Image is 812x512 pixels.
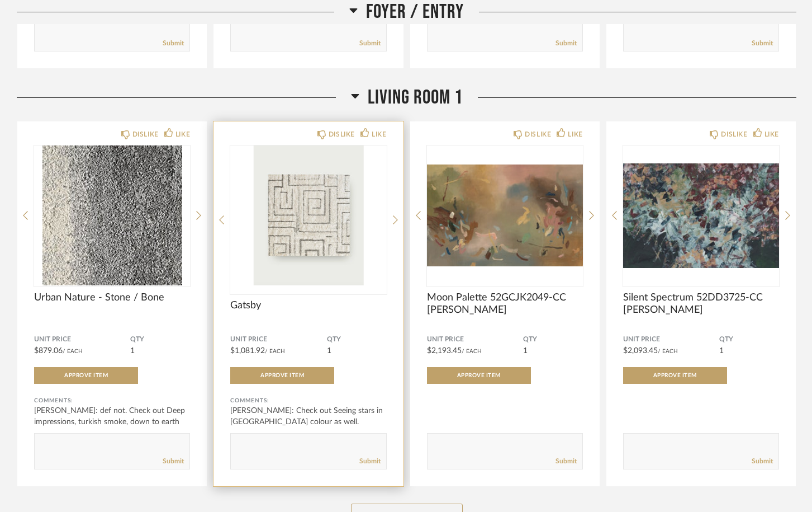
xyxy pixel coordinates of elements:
[752,457,773,466] a: Submit
[719,335,779,344] span: QTY
[265,349,285,354] span: / Each
[175,129,190,140] div: LIKE
[359,39,381,48] a: Submit
[34,145,190,285] img: undefined
[34,292,190,304] span: Urban Nature - Stone / Bone
[34,347,63,355] span: $879.06
[64,373,108,378] span: Approve Item
[623,145,779,285] img: undefined
[34,335,130,344] span: Unit Price
[568,129,582,140] div: LIKE
[372,129,386,140] div: LIKE
[427,335,523,344] span: Unit Price
[230,347,265,355] span: $1,081.92
[230,367,334,384] button: Approve Item
[658,349,678,354] span: / Each
[721,129,747,140] div: DISLIKE
[623,347,658,355] span: $2,093.45
[623,292,779,316] span: Silent Spectrum 52DD3725-CC [PERSON_NAME]
[462,349,482,354] span: / Each
[555,457,577,466] a: Submit
[523,347,528,355] span: 1
[163,39,184,48] a: Submit
[427,145,583,285] img: undefined
[457,373,501,378] span: Approve Item
[368,86,463,110] span: Living Room 1
[230,145,386,285] img: undefined
[327,347,331,355] span: 1
[132,129,159,140] div: DISLIKE
[34,405,190,439] div: [PERSON_NAME]: def not. Check out Deep impressions, turkish smoke, down to earth a...
[260,373,304,378] span: Approve Item
[327,335,387,344] span: QTY
[427,347,462,355] span: $2,193.45
[525,129,551,140] div: DISLIKE
[427,292,583,316] span: Moon Palette 52GCJK2049-CC [PERSON_NAME]
[329,129,355,140] div: DISLIKE
[163,457,184,466] a: Submit
[653,373,697,378] span: Approve Item
[230,395,386,406] div: Comments:
[555,39,577,48] a: Submit
[130,347,135,355] span: 1
[63,349,83,354] span: / Each
[523,335,583,344] span: QTY
[719,347,724,355] span: 1
[34,367,138,384] button: Approve Item
[230,335,326,344] span: Unit Price
[752,39,773,48] a: Submit
[130,335,190,344] span: QTY
[623,367,727,384] button: Approve Item
[230,405,386,428] div: [PERSON_NAME]: Check out Seeing stars in [GEOGRAPHIC_DATA] colour as well.
[764,129,779,140] div: LIKE
[359,457,381,466] a: Submit
[34,395,190,406] div: Comments:
[623,335,719,344] span: Unit Price
[230,299,386,312] span: Gatsby
[230,145,386,285] div: 0
[427,367,531,384] button: Approve Item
